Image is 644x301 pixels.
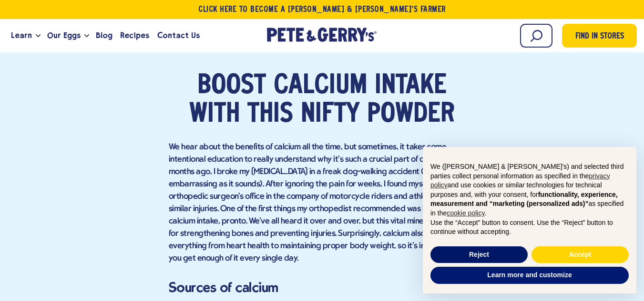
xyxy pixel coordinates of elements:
[169,277,476,298] h3: Sources of calcium
[562,24,637,48] a: Find in Stores
[92,23,116,49] a: Blog
[96,29,112,41] span: Blog
[430,246,528,263] button: Reject
[169,141,476,265] p: We hear about the benefits of calcium all the time, but sometimes, it takes some intentional educ...
[415,139,644,301] div: Notice
[153,23,204,49] a: Contact Us
[169,72,476,129] h2: Boost Calcium Intake with This Nifty Powder
[43,23,84,49] a: Our Eggs
[116,23,153,49] a: Recipes
[520,24,552,48] input: Search
[447,209,484,217] a: cookie policy
[120,29,149,41] span: Recipes
[430,218,629,237] p: Use the “Accept” button to consent. Use the “Reject” button to continue without accepting.
[36,34,41,38] button: Open the dropdown menu for Learn
[47,29,81,41] span: Our Eggs
[7,23,36,49] a: Learn
[430,267,629,284] button: Learn more and customize
[430,162,629,218] p: We ([PERSON_NAME] & [PERSON_NAME]'s) and selected third parties collect personal information as s...
[11,29,32,41] span: Learn
[575,30,624,43] span: Find in Stores
[84,34,89,38] button: Open the dropdown menu for Our Eggs
[157,29,200,41] span: Contact Us
[532,246,629,263] button: Accept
